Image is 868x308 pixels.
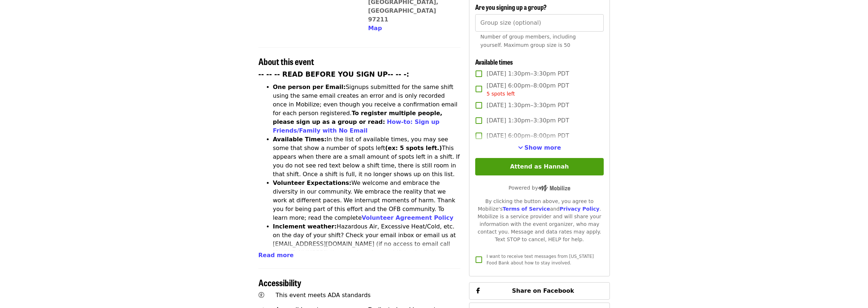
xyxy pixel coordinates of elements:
span: Map [368,25,382,32]
strong: To register multiple people, please sign up as a group or read: [273,110,443,125]
strong: -- -- -- READ BEFORE YOU SIGN UP-- -- -: [258,70,409,78]
a: How-to: Sign up Friends/Family with No Email [273,118,440,134]
strong: Available Times: [273,136,327,143]
span: [DATE] 1:30pm–3:30pm PDT [486,69,569,78]
span: About this event [258,55,314,68]
li: In the list of available times, you may see some that show a number of spots left This appears wh... [273,135,461,179]
div: By clicking the button above, you agree to Mobilize's and . Mobilize is a service provider and wi... [475,198,603,243]
button: Attend as Hannah [475,158,603,175]
span: Accessibility [258,276,301,289]
span: Number of group members, including yourself. Maximum group size is 50 [480,34,576,48]
span: [DATE] 1:30pm–3:30pm PDT [486,116,569,125]
strong: One person per Email: [273,84,346,90]
button: Map [368,24,382,33]
span: [DATE] 1:30pm–3:30pm PDT [486,101,569,110]
span: Show more [525,144,561,151]
span: [DATE] 6:00pm–8:00pm PDT [486,131,569,140]
span: Share on Facebook [512,287,574,294]
span: Available times [475,57,513,66]
span: I want to receive text messages from [US_STATE] Food Bank about how to stay involved. [486,254,594,266]
img: Powered by Mobilize [538,185,570,191]
span: Are you signing up a group? [475,2,547,12]
li: Hazardous Air, Excessive Heat/Cold, etc. on the day of your shift? Check your email inbox or emai... [273,222,461,266]
span: Read more [258,252,294,259]
button: Share on Facebook [469,282,610,300]
button: See more timeslots [518,143,561,152]
span: 5 spots left [486,91,515,97]
span: Powered by [509,185,570,191]
span: This event meets ADA standards [276,292,371,299]
button: Read more [258,251,294,260]
a: Volunteer Agreement Policy [362,214,453,221]
a: Privacy Policy [559,206,599,212]
span: [DATE] 6:00pm–8:00pm PDT [486,81,569,98]
a: Terms of Service [502,206,550,212]
strong: Inclement weather: [273,223,337,230]
li: We welcome and embrace the diversity in our community. We embrace the reality that we work at dif... [273,179,461,222]
li: Signups submitted for the same shift using the same email creates an error and is only recorded o... [273,83,461,135]
strong: Volunteer Expectations: [273,179,352,186]
i: universal-access icon [258,292,264,299]
input: [object Object] [475,14,603,32]
strong: (ex: 5 spots left.) [385,145,442,151]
